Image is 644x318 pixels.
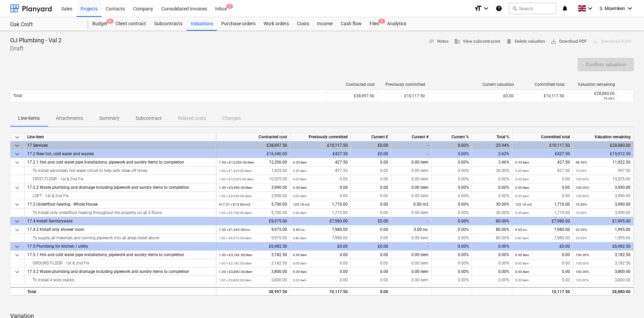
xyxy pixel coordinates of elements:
div: £427.50 [290,150,351,158]
div: 0.00 [351,158,391,167]
div: 0.00% [432,259,472,268]
div: Valuation remaining [570,82,615,87]
div: 0.00 [293,183,348,192]
div: 3,990.00 [576,200,631,209]
small: 0.30 item [293,169,307,173]
div: 0.00 item [391,276,432,284]
span: search [512,6,517,11]
div: 3,990.00 [576,183,631,192]
div: 3,800.00 [576,276,631,284]
div: 0.00 item [391,209,432,217]
div: 30.00% [472,200,512,209]
div: 3,182.50 [219,251,287,259]
small: 0.00 item [293,270,307,274]
div: 0.00 item [391,259,432,268]
small: 0.03 item [293,161,307,164]
div: 0.00% [432,209,472,217]
div: 0.00% [432,175,472,183]
div: 0.00 [351,175,391,183]
span: keyboard_arrow_down [13,201,21,209]
div: £0.00 [351,242,391,251]
span: 9+ [107,19,113,24]
div: 0.00 item [391,183,432,192]
div: £0.00 [428,91,516,101]
div: 0.00 [351,225,391,234]
small: 100.00% [576,261,589,265]
a: Valuations [187,17,217,31]
small: 0.30 item [515,211,529,215]
div: £427.50 [512,150,573,158]
span: View subcontractor [454,38,501,45]
span: keyboard_arrow_down [13,251,21,259]
div: £38,997.50 [216,141,290,150]
small: 0.00 item [515,186,529,189]
small: 100.00% [576,278,589,282]
div: 0.00 [351,183,391,192]
div: £7,980.00 [512,217,573,225]
div: 0.00 [351,200,391,209]
a: Subcontracts [150,17,187,31]
div: 80.00% [472,225,512,234]
div: Total % [472,133,512,141]
small: 0.00 item [293,194,307,198]
small: 0.00 item [515,278,529,282]
small: 5.60 no. [293,228,306,232]
small: 0.00 item [515,194,529,198]
p: Subcontract [136,115,162,122]
div: £0.00 [351,141,391,150]
small: 5.60 no. [515,228,528,232]
div: - [391,150,432,158]
small: 20.00% [576,228,587,232]
div: £0.00 [351,217,391,225]
div: Current valuation [431,82,514,87]
div: 7,980.00 [293,225,348,234]
small: 125.16 m2 [515,203,532,206]
div: £7,980.00 [290,217,351,225]
div: 0.00 [515,192,570,200]
div: 3,800.00 [576,268,631,276]
div: 0.00% [432,217,472,225]
small: 1.00 × £1,425.00 / item [219,169,252,173]
div: 0.00 [515,268,570,276]
div: LOFT - 1st & 2nd Fix [27,192,213,200]
div: - [391,141,432,150]
small: 0.00 item [293,278,307,282]
small: 0.00 item [515,177,529,181]
div: 0.00 [293,192,348,200]
div: 0.00% [432,150,472,158]
span: Notes [429,38,449,45]
div: Purchase orders [217,17,260,31]
span: keyboard_arrow_down [13,184,21,192]
div: £38,997.50 [327,91,377,101]
div: 7,980.00 [515,234,570,242]
div: 427.50 [515,158,570,167]
small: 0.00 item [515,253,529,257]
span: keyboard_arrow_down [13,133,21,141]
span: 8 [378,19,385,24]
small: 100.00% [576,177,589,181]
div: 0.00 [293,175,348,183]
a: Files8 [366,17,383,31]
div: 2.62% [472,150,512,158]
small: 1.00 × £3,182.50 / item [219,261,252,265]
div: Previously committed [290,133,351,141]
div: £6,982.50 [216,242,290,251]
div: 0.00 [351,287,391,295]
iframe: Chat Widget [610,286,644,318]
p: Total [13,93,22,99]
div: 0.00 item [391,192,432,200]
div: Total [25,287,216,295]
div: GROUND FLOOR - 1st & 2nd Fix [27,259,213,268]
small: 1.00 × £12,350.00 / item [219,161,255,164]
div: 0.00 [515,175,570,183]
div: Contracted cost [330,82,375,87]
small: 20.00% [576,236,587,240]
div: 0.00 [351,268,391,276]
button: Delete valuation [503,36,548,47]
small: 0.00 item [515,270,529,274]
div: 0.00 [515,251,570,259]
div: Previously committed [380,82,425,87]
div: 3,990.00 [576,192,631,200]
div: 3.46% [472,158,512,167]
